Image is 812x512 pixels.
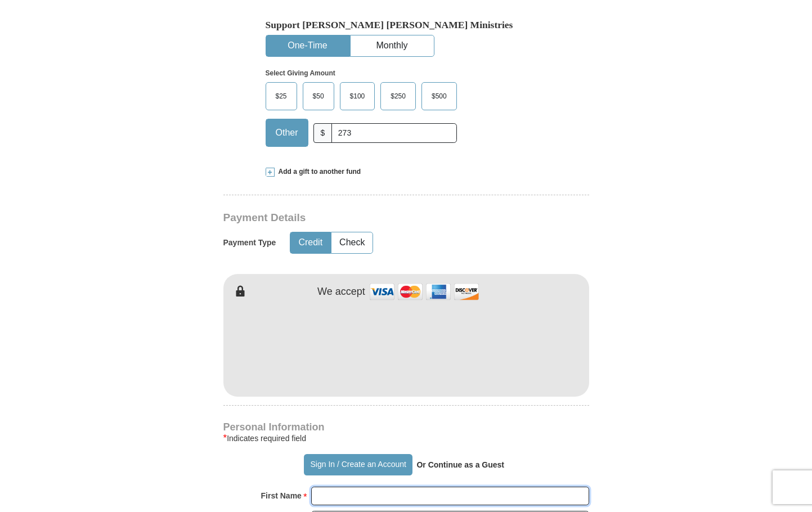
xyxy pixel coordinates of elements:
[344,88,371,105] span: $100
[385,88,411,105] span: $250
[317,286,365,298] h4: We accept
[290,232,330,253] button: Credit
[313,123,333,143] span: $
[416,460,504,469] strong: Or Continue as a Guest
[261,488,302,504] strong: First Name
[351,35,434,56] button: Monthly
[331,232,373,253] button: Check
[368,280,481,304] img: credit cards accepted
[223,423,589,432] h4: Personal Information
[266,19,547,31] h5: Support [PERSON_NAME] [PERSON_NAME] Ministries
[223,432,589,445] div: Indicates required field
[426,88,452,105] span: $500
[307,88,330,105] span: $50
[270,88,293,105] span: $25
[275,167,361,177] span: Add a gift to another fund
[331,123,456,143] input: Other Amount
[304,454,412,475] button: Sign In / Create an Account
[223,238,276,248] h5: Payment Type
[223,212,510,224] h3: Payment Details
[270,124,304,141] span: Other
[266,35,349,56] button: One-Time
[266,69,335,77] strong: Select Giving Amount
